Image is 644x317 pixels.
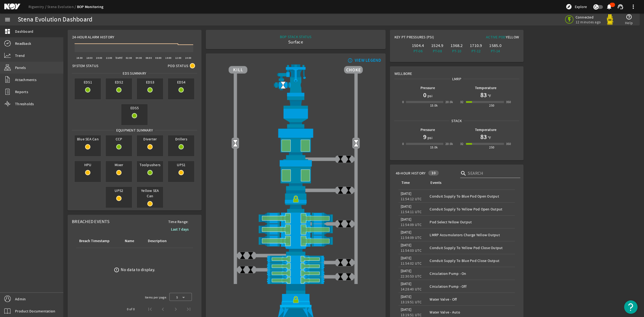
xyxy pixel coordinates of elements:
[77,4,104,9] a: BOP Monitoring
[430,180,511,186] div: Events
[171,227,189,232] b: Last 7 days
[401,287,422,292] legacy-datetime-component: 14:28:40 UTC
[247,252,255,260] img: ValveClose.png
[487,48,504,54] div: PT-14
[229,224,363,235] img: ShearRamOpen.png
[401,209,422,214] legacy-datetime-component: 11:54:11 UTC
[86,56,93,60] text: 18:00
[15,296,26,302] span: Admin
[168,63,188,68] span: Pod Status
[486,35,506,39] span: Active Pod
[429,43,446,48] div: 1524.9
[18,17,92,22] div: Stena Evolution Dashboard
[429,48,446,54] div: PT-08
[121,104,148,112] span: EDS5
[430,297,513,302] div: Water Valve - Off
[47,4,77,9] a: Stena Evolution
[79,238,109,244] div: Breach Timestamp
[229,256,363,263] img: PipeRamOpen.png
[468,170,516,177] input: Search
[106,56,112,60] text: 22:00
[346,58,353,63] mat-icon: info_outline
[401,294,412,299] legacy-datetime-component: [DATE]
[229,277,363,284] img: PipeRamOpen.png
[426,93,432,99] span: psi
[239,252,247,260] img: ValveClose.png
[229,270,363,277] img: PipeRamOpen.png
[336,273,345,281] img: ValveClose.png
[401,191,412,196] legacy-datetime-component: [DATE]
[126,56,132,60] text: 02:00
[345,155,353,163] img: ValveClose.png
[72,63,98,68] span: System Status
[4,16,11,23] mat-icon: menu
[430,309,513,315] div: Water Valve - Auto
[231,139,239,147] img: Valve2Open.png
[576,20,601,24] span: 12 minutes ago
[137,135,163,143] span: Diverter
[137,78,163,86] span: EDS3
[229,96,363,127] img: FlexJoint.png
[147,238,174,244] div: Description
[396,170,426,176] span: 48-Hour History
[402,99,404,105] div: 0
[423,91,426,99] h1: 0
[430,103,438,108] div: 15.0k
[136,56,142,60] text: 04:00
[487,135,491,140] span: °F
[146,56,152,60] text: 06:00
[72,219,109,224] span: Breached Events
[576,15,601,20] span: Connected
[106,135,132,143] span: CCP
[115,56,123,60] text: [DATE]
[280,39,312,45] div: Surface
[401,196,422,201] legacy-datetime-component: 11:54:12 UTC
[575,4,587,9] span: Explore
[28,4,47,9] a: Rigsentry
[445,141,453,147] div: 20.0k
[355,58,381,63] div: VIEW LEGEND
[345,273,353,281] img: ValveClose.png
[15,41,31,46] span: Readback
[165,56,171,60] text: 10:00
[401,300,422,304] legacy-datetime-component: 13:19:51 UTC
[229,190,363,212] img: RiserConnectorLock.png
[106,187,132,194] span: UPS2
[423,133,426,141] h1: 9
[401,204,412,209] legacy-datetime-component: [DATE]
[409,48,427,54] div: PT-06
[125,238,134,244] div: Name
[566,3,572,10] mat-icon: explore
[460,141,464,147] div: 32
[345,258,353,267] img: ValveClose.png
[426,135,432,140] span: psi
[475,85,497,90] b: Temperature
[430,219,513,225] div: Pod Select Yellow Output
[625,20,633,25] span: Help
[460,99,464,105] div: 32
[401,235,422,240] legacy-datetime-component: 11:54:09 UTC
[229,263,363,270] img: PipeRamOpen.png
[229,128,363,159] img: UpperAnnularOpen.png
[506,141,511,147] div: 350
[106,161,132,169] span: Mixer
[185,56,191,60] text: 14:00
[15,53,25,58] span: Trend
[401,180,423,186] div: Time
[402,141,404,147] div: 0
[605,14,615,25] img: Yellowpod.svg
[475,127,497,132] b: Temperature
[489,145,494,150] div: 250
[409,43,427,48] div: 1504.4
[487,93,491,99] span: °F
[145,295,167,300] div: Items per page:
[401,256,412,260] legacy-datetime-component: [DATE]
[449,118,464,123] span: Stack
[430,232,513,238] div: LMRP Accumulators Charge Yellow Output
[15,308,55,314] span: Product Documentation
[480,91,487,99] h1: 83
[448,48,465,54] div: PT-10
[168,78,194,86] span: EDS4
[430,258,513,263] div: Conduit Supply To Blue Pod Close Output
[229,64,363,96] img: RiserAdapter.png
